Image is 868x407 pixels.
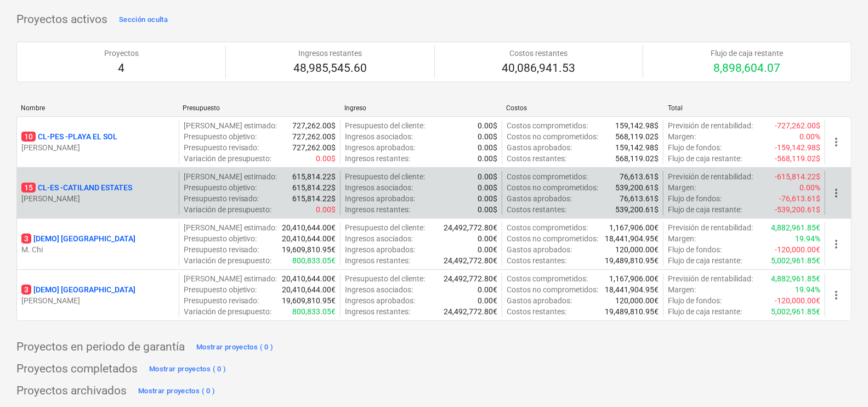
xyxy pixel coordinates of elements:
[345,255,410,266] p: Ingresos restantes :
[184,131,257,142] p: Presupuesto objetivo :
[21,131,117,142] p: CL-PES - PLAYA EL SOL
[799,182,820,193] p: 0.00%
[282,295,336,306] p: 19,609,810.95€
[830,289,843,302] span: more_vert
[620,193,659,204] p: 76,613.61$
[507,244,572,255] p: Gastos aprobados :
[119,14,168,26] div: Sección oculta
[282,273,336,284] p: 20,410,644.00€
[292,306,336,317] p: 800,833.05€
[184,204,272,215] p: Variación de presupuesto :
[771,222,820,233] p: 4,882,961.85€
[668,171,753,182] p: Previsión de rentabilidad :
[830,135,843,149] span: more_vert
[21,182,132,193] p: CL-ES - CATILAND ESTATES
[21,142,174,153] p: [PERSON_NAME]
[149,363,226,376] div: Mostrar proyectos ( 0 )
[444,273,497,284] p: 24,492,772.80€
[775,153,820,164] p: -568,119.02$
[104,48,139,59] p: Proyectos
[478,182,497,193] p: 0.00$
[605,306,659,317] p: 19,489,810.95€
[345,182,413,193] p: Ingresos asociados :
[345,306,410,317] p: Ingresos restantes :
[668,204,742,215] p: Flujo de caja restante :
[507,255,566,266] p: Costos restantes :
[668,222,753,233] p: Previsión de rentabilidad :
[668,142,722,153] p: Flujo de fondos :
[345,244,415,255] p: Ingresos aprobados :
[775,171,820,182] p: -615,814.22$
[668,295,722,306] p: Flujo de fondos :
[775,244,820,255] p: -120,000.00€
[345,295,415,306] p: Ingresos aprobados :
[292,142,336,153] p: 727,262.00$
[502,48,575,59] p: Costos restantes
[668,255,742,266] p: Flujo de caja restante :
[507,284,598,295] p: Costos no comprometidos :
[779,193,820,204] p: -76,613.61$
[345,193,415,204] p: Ingresos aprobados :
[292,182,336,193] p: 615,814.22$
[184,182,257,193] p: Presupuesto objetivo :
[345,131,413,142] p: Ingresos asociados :
[668,120,753,131] p: Previsión de rentabilidad :
[184,142,259,153] p: Presupuesto revisado :
[478,153,497,164] p: 0.00$
[316,204,336,215] p: 0.00$
[668,306,742,317] p: Flujo de caja restante :
[292,193,336,204] p: 615,814.22$
[507,306,566,317] p: Costos restantes :
[507,222,588,233] p: Costos comprometidos :
[507,171,588,182] p: Costos comprometidos :
[16,383,127,399] p: Proyectos archivados
[104,61,139,76] p: 4
[711,61,783,76] p: 8,898,604.07
[345,153,410,164] p: Ingresos restantes :
[116,11,171,29] button: Sección oculta
[478,204,497,215] p: 0.00$
[316,153,336,164] p: 0.00$
[668,182,696,193] p: Margen :
[668,193,722,204] p: Flujo de fondos :
[668,153,742,164] p: Flujo de caja restante :
[16,361,138,377] p: Proyectos completados
[830,186,843,200] span: more_vert
[21,284,174,306] div: 3[DEMO] [GEOGRAPHIC_DATA][PERSON_NAME]
[478,131,497,142] p: 0.00$
[507,142,572,153] p: Gastos aprobados :
[21,132,36,142] span: 10
[21,285,31,295] span: 3
[21,233,135,244] p: [DEMO] [GEOGRAPHIC_DATA]
[345,142,415,153] p: Ingresos aprobados :
[282,233,336,244] p: 20,410,644.00€
[184,306,272,317] p: Variación de presupuesto :
[184,222,277,233] p: [PERSON_NAME] estimado :
[16,340,185,355] p: Proyectos en periodo de garantía
[668,131,696,142] p: Margen :
[605,284,659,295] p: 18,441,904.95€
[21,104,174,112] div: Nombre
[507,182,598,193] p: Costos no comprometidos :
[478,193,497,204] p: 0.00$
[184,284,257,295] p: Presupuesto objetivo :
[615,182,659,193] p: 539,200.61$
[507,120,588,131] p: Costos comprometidos :
[478,284,497,295] p: 0.00€
[184,171,277,182] p: [PERSON_NAME] estimado :
[799,131,820,142] p: 0.00%
[771,273,820,284] p: 4,882,961.85€
[138,385,215,398] div: Mostrar proyectos ( 0 )
[795,284,820,295] p: 19.94%
[21,183,36,193] span: 15
[771,255,820,266] p: 5,002,961.85€
[21,234,31,244] span: 3
[184,255,272,266] p: Variación de presupuesto :
[21,284,135,295] p: [DEMO] [GEOGRAPHIC_DATA]
[507,273,588,284] p: Costos comprometidos :
[478,233,497,244] p: 0.00€
[184,120,277,131] p: [PERSON_NAME] estimado :
[184,233,257,244] p: Presupuesto objetivo :
[615,295,659,306] p: 120,000.00€
[444,306,497,317] p: 24,492,772.80€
